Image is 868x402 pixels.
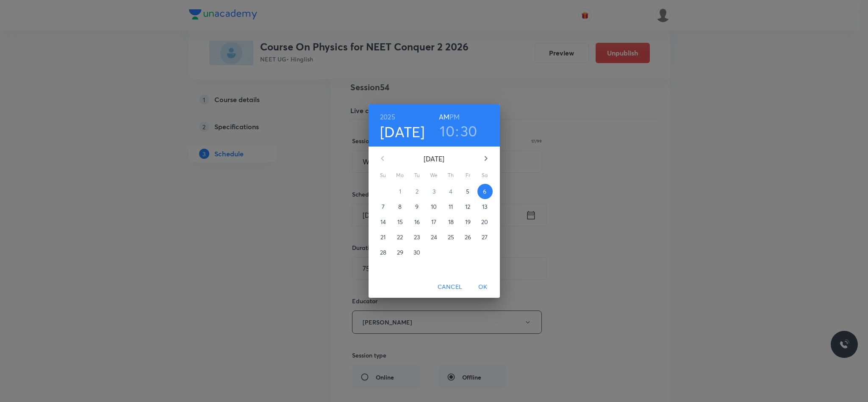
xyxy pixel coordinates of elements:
[444,171,459,180] span: Th
[410,214,425,230] button: 16
[465,218,471,226] p: 19
[410,171,425,180] span: Tu
[455,122,459,140] h3: :
[393,230,408,245] button: 22
[477,199,493,214] button: 13
[449,111,460,123] button: PM
[466,187,469,196] p: 5
[376,230,391,245] button: 21
[427,214,442,230] button: 17
[431,218,436,226] p: 17
[477,184,493,199] button: 6
[434,279,466,295] button: Cancel
[460,122,477,140] button: 30
[380,123,425,141] button: [DATE]
[431,233,437,241] p: 24
[460,214,476,230] button: 19
[427,171,442,180] span: We
[397,248,403,257] p: 29
[380,248,386,257] p: 28
[380,233,385,241] p: 21
[460,184,476,199] button: 5
[398,202,402,211] p: 8
[477,171,493,180] span: Sa
[469,279,496,295] button: OK
[460,230,476,245] button: 26
[397,233,403,241] p: 22
[393,154,476,164] p: [DATE]
[444,230,459,245] button: 25
[465,202,470,211] p: 12
[410,230,425,245] button: 23
[380,218,386,226] p: 14
[449,202,453,211] p: 11
[414,218,420,226] p: 16
[393,214,408,230] button: 15
[393,171,408,180] span: Mo
[460,171,476,180] span: Fr
[376,199,391,214] button: 7
[427,199,442,214] button: 10
[413,248,420,257] p: 30
[376,171,391,180] span: Su
[482,202,487,211] p: 13
[410,245,425,260] button: 30
[431,202,437,211] p: 10
[393,199,408,214] button: 8
[481,218,488,226] p: 20
[414,233,420,241] p: 23
[382,202,385,211] p: 7
[380,111,395,123] button: 2025
[460,199,476,214] button: 12
[448,233,454,241] p: 25
[444,199,459,214] button: 11
[439,111,449,123] button: AM
[427,230,442,245] button: 24
[477,230,493,245] button: 27
[397,218,403,226] p: 15
[438,282,462,292] span: Cancel
[448,218,454,226] p: 18
[483,187,486,196] p: 6
[376,214,391,230] button: 14
[376,245,391,260] button: 28
[393,245,408,260] button: 29
[444,214,459,230] button: 18
[465,233,471,241] p: 26
[440,122,455,140] button: 10
[415,202,419,211] p: 9
[477,214,493,230] button: 20
[482,233,488,241] p: 27
[473,282,493,292] span: OK
[410,199,425,214] button: 9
